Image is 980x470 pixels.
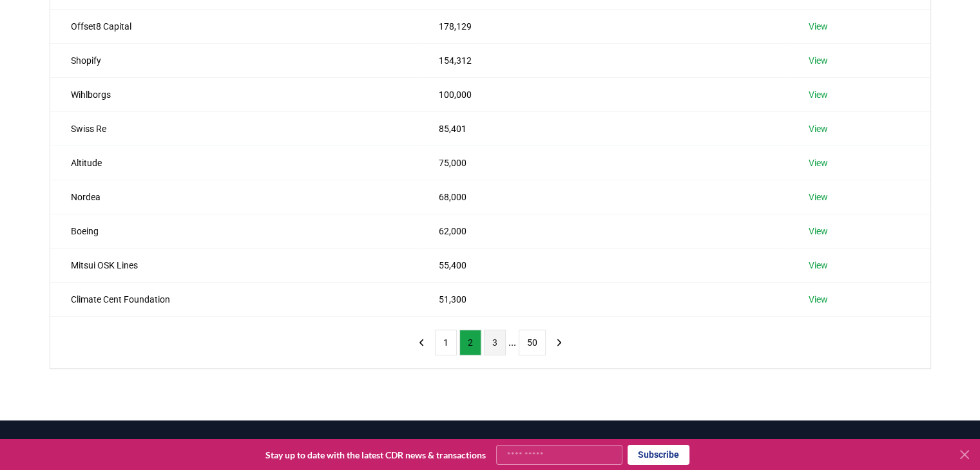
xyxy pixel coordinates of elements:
button: 2 [459,330,481,355]
li: ... [508,335,516,350]
a: View [809,293,828,306]
td: 154,312 [418,43,788,77]
td: Offset8 Capital [50,9,418,43]
button: next page [548,330,570,355]
a: View [809,225,828,238]
td: Swiss Re [50,111,418,146]
button: 1 [435,330,457,355]
td: 100,000 [418,77,788,111]
td: 178,129 [418,9,788,43]
td: Nordea [50,180,418,214]
a: View [809,54,828,67]
td: 55,400 [418,248,788,282]
a: View [809,122,828,135]
td: 62,000 [418,214,788,248]
a: View [809,156,828,169]
button: previous page [410,330,432,355]
button: 3 [484,330,506,355]
td: 51,300 [418,282,788,316]
td: Wihlborgs [50,77,418,111]
a: View [809,88,828,101]
a: View [809,259,828,272]
td: Shopify [50,43,418,77]
td: 68,000 [418,180,788,214]
td: 75,000 [418,146,788,180]
a: View [809,20,828,33]
td: Climate Cent Foundation [50,282,418,316]
td: Boeing [50,214,418,248]
td: 85,401 [418,111,788,146]
a: View [809,191,828,203]
button: 50 [519,330,546,355]
td: Mitsui OSK Lines [50,248,418,282]
td: Altitude [50,146,418,180]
